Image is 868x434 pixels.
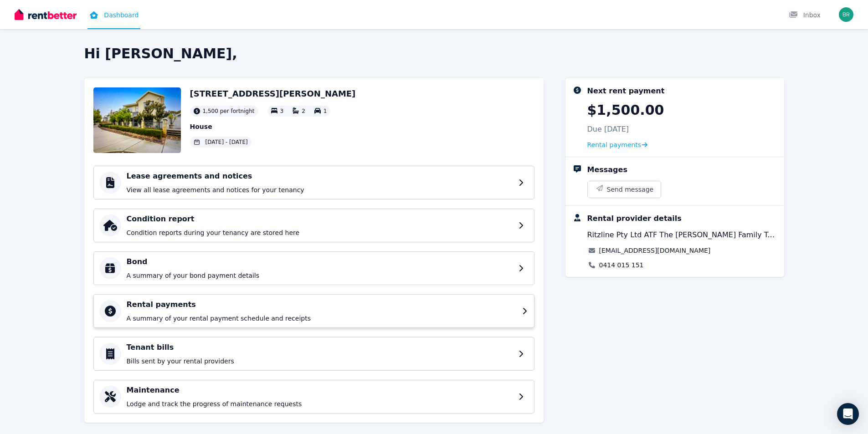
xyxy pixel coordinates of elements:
h4: Bond [127,256,513,267]
div: Open Intercom Messenger [837,403,859,425]
p: House [190,122,356,131]
p: Due [DATE] [587,124,629,135]
span: [DATE] - [DATE] [205,138,248,146]
button: Send message [588,181,661,198]
span: Send message [607,185,654,194]
p: Bills sent by your rental providers [127,357,513,366]
span: 3 [280,108,284,114]
h4: Rental payments [127,299,517,310]
p: View all lease agreements and notices for your tenancy [127,185,513,194]
p: A summary of your bond payment details [127,271,513,280]
span: Ritzline Pty Ltd ATF The [PERSON_NAME] Family Trust [587,230,777,240]
p: Condition reports during your tenancy are stored here [127,228,513,237]
img: RentBetter [15,8,77,21]
h4: Condition report [127,214,513,225]
div: Rental provider details [587,213,682,224]
h2: [STREET_ADDRESS][PERSON_NAME] [190,87,356,100]
h4: Lease agreements and notices [127,171,513,182]
div: Messages [587,164,627,175]
span: Rental payments [587,140,642,149]
img: Property Url [93,87,181,153]
p: $1,500.00 [587,102,664,118]
div: Inbox [789,10,821,20]
h4: Tenant bills [127,342,513,353]
p: Lodge and track the progress of maintenance requests [127,399,513,408]
a: 0414 015 151 [599,260,644,270]
img: Bradley Todd [839,7,853,22]
span: 2 [302,108,305,114]
span: 1 [324,108,327,114]
h2: Hi [PERSON_NAME], [84,46,784,62]
a: [EMAIL_ADDRESS][DOMAIN_NAME] [599,246,711,255]
p: A summary of your rental payment schedule and receipts [127,314,517,323]
span: 1,500 per fortnight [203,107,255,115]
h4: Maintenance [127,385,513,396]
div: Next rent payment [587,86,665,97]
a: Rental payments [587,140,648,149]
